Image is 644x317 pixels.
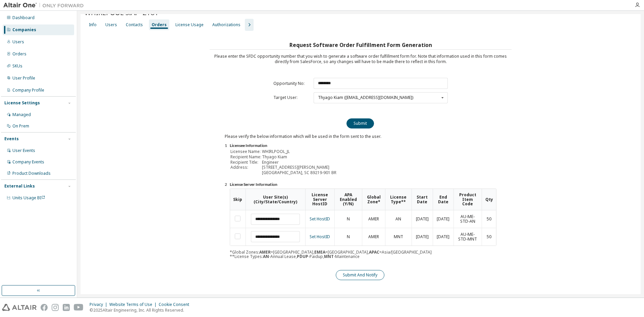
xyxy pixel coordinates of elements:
b: AN [263,254,269,259]
img: instagram.svg [52,304,59,311]
div: Privacy [90,302,109,307]
a: Set HostID [310,234,330,240]
div: Orders [12,51,26,57]
div: Contacts [126,22,143,28]
div: License Settings [4,100,40,106]
div: Authorizations [212,22,240,28]
span: Units Usage BI [12,195,45,201]
td: MNT [385,228,411,246]
h3: Request Software Order Fulfillment Form Generation [210,40,512,50]
div: Users [105,22,117,28]
button: Submit [346,118,374,128]
div: Please enter the SFDC opportunity number that you wish to generate a software order fulfillment f... [210,40,512,280]
td: WHIRLPOOL_JL [262,149,336,154]
img: altair_logo.svg [2,304,37,311]
td: AMER [362,228,385,246]
td: AN [385,210,411,228]
b: PDUP [297,254,308,259]
td: 50 [482,210,496,228]
li: Licensee Information [230,143,496,149]
td: Recipient Name: [230,155,261,159]
td: [DATE] [433,210,453,228]
th: License Server HostID [305,189,334,210]
div: Company Events [12,159,44,165]
div: User Events [12,148,35,153]
div: Thyago Kiam ([EMAIL_ADDRESS][DOMAIN_NAME]) [318,96,413,100]
td: [DATE] [412,210,433,228]
td: AU-ME-STD-MNT [453,228,482,246]
td: Address: [230,165,261,170]
div: Managed [12,112,31,117]
td: Opportunity No: [273,78,310,89]
div: SKUs [12,63,22,69]
div: User Profile [12,75,35,81]
img: Altair One [3,2,87,9]
th: Qty [482,189,496,210]
th: Global Zone* [362,189,385,210]
th: APA Enabled (Y/N) [334,189,362,210]
img: youtube.svg [74,304,84,311]
td: Target User: [273,92,310,103]
div: License Usage [175,22,204,28]
td: [DATE] [433,228,453,246]
th: License Type** [385,189,411,210]
li: License Server Information [230,182,496,188]
td: [GEOGRAPHIC_DATA], SC 89219-901 BR [262,170,336,175]
div: Company Profile [12,88,44,93]
div: Product Downloads [12,171,51,176]
th: Product Item Code [453,189,482,210]
b: EMEA [314,249,325,255]
b: MNT [324,254,334,259]
b: APAC [369,249,379,255]
div: *Global Zones: =[GEOGRAPHIC_DATA], =[GEOGRAPHIC_DATA], =Asia/[GEOGRAPHIC_DATA] **License Types: -... [230,189,496,259]
td: Recipient Title: [230,160,261,165]
div: Info [89,22,97,28]
div: Events [4,136,19,142]
a: Set HostID [310,216,330,222]
div: Users [12,39,24,45]
td: [STREET_ADDRESS][PERSON_NAME] [262,165,336,170]
th: User Site(s) (City/State/Country) [246,189,305,210]
div: External Links [4,183,35,189]
td: [DATE] [412,228,433,246]
td: AU-ME-STD-AN [453,210,482,228]
p: © 2025 Altair Engineering, Inc. All Rights Reserved. [90,307,193,313]
td: 50 [482,228,496,246]
div: Please verify the below information which will be used in the form sent to the user. [225,134,496,280]
td: N [334,210,362,228]
div: On Prem [12,123,29,129]
th: Start Date [412,189,433,210]
td: N [334,228,362,246]
button: Submit And Notify [336,270,384,280]
th: Skip [230,189,246,210]
div: Cookie Consent [159,302,193,307]
div: Companies [12,27,36,33]
th: End Date [433,189,453,210]
div: Orders [152,22,167,28]
td: Thyago Kiam [262,155,336,159]
td: Licensee Name: [230,149,261,154]
img: linkedin.svg [63,304,70,311]
div: Website Terms of Use [109,302,159,307]
b: AMER [259,249,271,255]
td: AMER [362,210,385,228]
img: facebook.svg [41,304,48,311]
div: Dashboard [12,15,35,20]
td: Engineer [262,160,336,165]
